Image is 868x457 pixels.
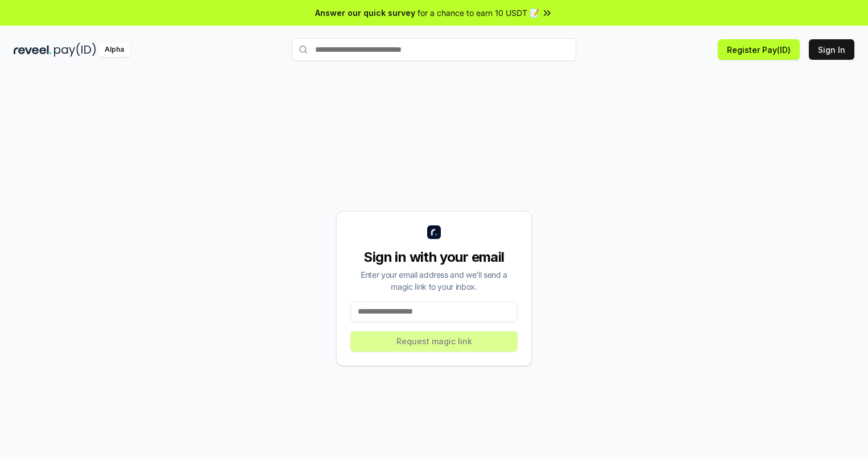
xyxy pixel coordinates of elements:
img: pay_id [54,43,96,57]
img: logo_small [427,225,441,239]
span: Answer our quick survey [315,7,415,19]
button: Register Pay(ID) [718,39,800,60]
img: reveel_dark [14,43,52,57]
span: for a chance to earn 10 USDT 📝 [418,7,539,19]
div: Alpha [98,43,130,57]
div: Enter your email address and we’ll send a magic link to your inbox. [350,269,518,293]
button: Sign In [809,39,854,60]
div: Sign in with your email [350,248,518,266]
